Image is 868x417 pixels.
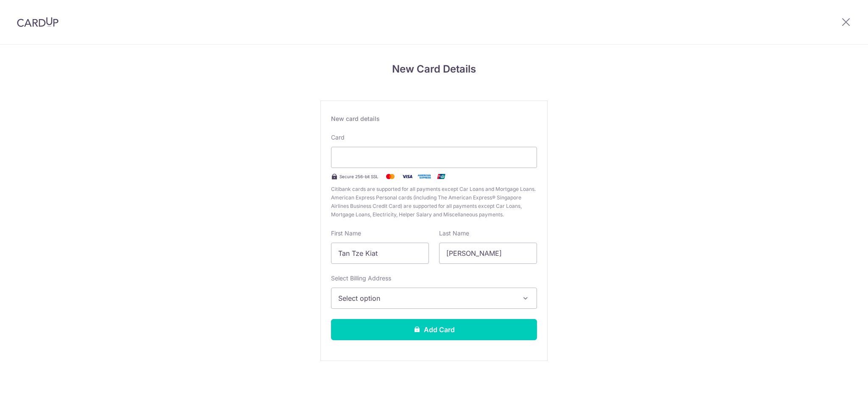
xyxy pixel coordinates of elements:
button: Select option [331,288,537,309]
div: New card details [331,115,537,123]
img: Mastercard [382,171,399,182]
img: Visa [399,171,416,182]
label: Select Billing Address [331,274,391,283]
label: Card [331,133,345,142]
iframe: Opens a widget where you can find more information [814,392,860,413]
img: .alt.unionpay [433,171,450,182]
label: Last Name [439,229,469,238]
label: First Name [331,229,361,238]
img: CardUp [17,17,58,27]
h4: New Card Details [320,62,548,77]
span: Citibank cards are supported for all payments except Car Loans and Mortgage Loans. American Expre... [331,185,537,219]
img: .alt.amex [416,171,433,182]
input: Cardholder Last Name [439,243,537,264]
iframe: Secure card payment input frame [338,152,530,162]
button: Add Card [331,319,537,340]
span: Secure 256-bit SSL [339,173,378,180]
span: Select option [338,293,515,303]
input: Cardholder First Name [331,243,429,264]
